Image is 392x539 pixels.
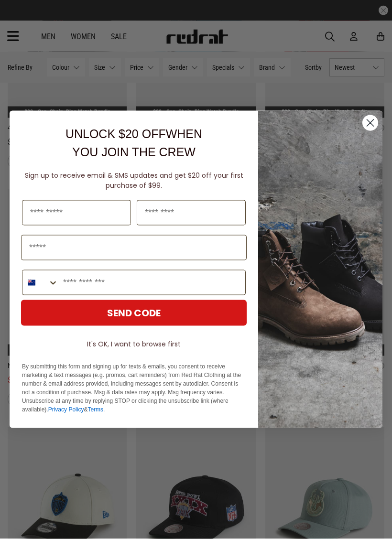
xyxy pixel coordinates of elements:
span: UNLOCK $20 OFF [65,127,166,140]
span: YOU JOIN THE CREW [72,145,196,159]
a: Privacy Policy [48,406,84,413]
span: WHEN [166,127,202,140]
a: Terms [87,406,103,413]
button: SEND CODE [21,300,247,326]
button: Search Countries [22,270,58,295]
button: Close dialog [362,115,379,131]
span: Sign up to receive email & SMS updates and get $20 off your first purchase of $99. [25,171,243,190]
button: It's OK, I want to browse first [21,335,247,353]
img: f7662613-148e-4c88-9575-6c6b5b55a647.jpeg [258,111,382,428]
img: New Zealand [28,279,35,287]
p: By submitting this form and signing up for texts & emails, you consent to receive marketing & tex... [22,362,246,414]
input: Email [21,235,247,260]
input: First Name [22,200,131,226]
button: Open LiveChat chat widget [8,4,36,32]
